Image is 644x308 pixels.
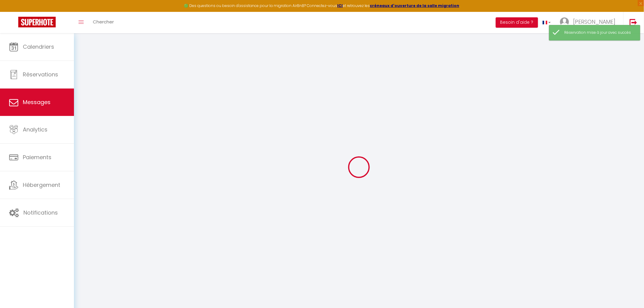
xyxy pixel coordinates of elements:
[338,3,343,8] a: ICI
[18,17,56,27] img: Super Booking
[23,181,60,189] span: Hébergement
[5,2,23,21] button: Ouvrir le widget de chat LiveChat
[370,3,460,8] a: créneaux d'ouverture de la salle migration
[630,19,637,26] img: logout
[573,18,616,26] span: [PERSON_NAME]
[23,209,58,216] span: Notifications
[560,17,569,26] img: ...
[88,12,118,33] a: Chercher
[565,30,634,36] div: Réservation mise à jour avec succès
[496,17,538,28] button: Besoin d'aide ?
[23,126,47,133] span: Analytics
[23,153,51,161] span: Paiements
[23,71,58,78] span: Réservations
[555,12,623,33] a: ... [PERSON_NAME]
[23,98,51,106] span: Messages
[93,19,114,25] span: Chercher
[23,43,54,51] span: Calendriers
